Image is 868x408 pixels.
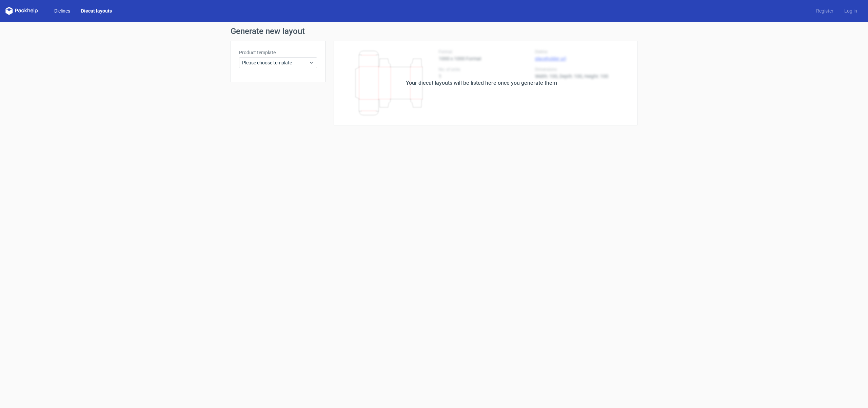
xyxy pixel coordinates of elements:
[839,7,863,14] a: Log in
[242,59,309,66] span: Please choose template
[49,7,76,14] a: Dielines
[239,49,317,56] label: Product template
[76,7,117,14] a: Diecut layouts
[231,27,637,35] h1: Generate new layout
[811,7,839,14] a: Register
[406,79,557,87] div: Your diecut layouts will be listed here once you generate them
